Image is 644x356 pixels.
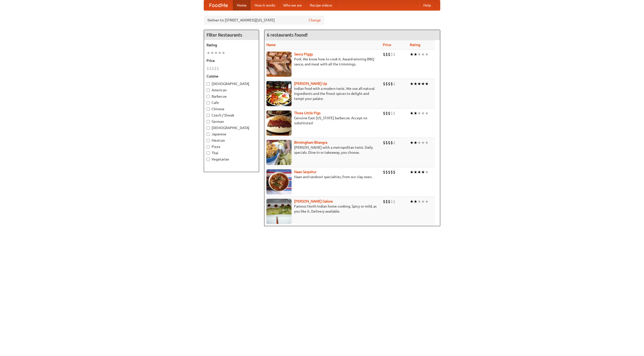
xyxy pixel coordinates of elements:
[421,169,425,175] li: ★
[393,169,395,175] li: $
[266,204,379,214] p: Famous North Indian home cooking. Spicy or mild, as you like it. Delivery available.
[410,43,420,47] a: Rating
[309,18,321,23] a: Change
[383,140,385,145] li: $
[294,140,327,144] a: Birmingham Bhangra
[251,0,279,10] a: How it works
[414,169,417,175] li: ★
[410,81,414,87] li: ★
[266,140,292,165] img: bhangra.jpg
[267,32,308,37] ng-pluralize: 6 restaurants found!
[414,81,417,87] li: ★
[414,110,417,116] li: ★
[421,110,425,116] li: ★
[212,66,214,71] li: $
[393,110,395,116] li: $
[294,199,333,203] a: [PERSON_NAME] Galore
[388,81,390,87] li: $
[388,199,390,204] li: $
[210,50,214,56] li: ★
[294,111,320,115] b: Three Little Pigs
[217,66,219,71] li: $
[207,120,210,123] input: German
[421,199,425,204] li: ★
[383,43,391,47] a: Price
[207,144,256,149] label: Pizza
[421,52,425,57] li: ★
[383,169,385,175] li: $
[266,174,379,179] p: Naan and tandoori specialties, from our clay oven.
[207,158,210,161] input: Vegetarian
[393,140,395,145] li: $
[393,81,395,87] li: $
[266,115,379,126] p: Genuine East [US_STATE] barbecue. Accept no substitutes!
[393,52,395,57] li: $
[279,0,306,10] a: Who we are
[207,82,210,86] input: [DEMOGRAPHIC_DATA]
[294,52,313,56] a: Saucy Piggy
[207,157,256,162] label: Vegetarian
[417,81,421,87] li: ★
[410,110,414,116] li: ★
[385,81,388,87] li: $
[388,169,390,175] li: $
[425,81,429,87] li: ★
[266,199,292,224] img: currygalore.jpg
[207,138,256,143] label: Mexican
[266,43,276,47] a: Name
[388,140,390,145] li: $
[204,16,325,25] div: Deliver to: [STREET_ADDRESS][US_STATE]
[207,101,210,104] input: Cafe
[266,110,292,136] img: littlepigs.jpg
[414,140,417,145] li: ★
[207,113,256,118] label: Czech / Slovak
[417,110,421,116] li: ★
[214,50,218,56] li: ★
[207,107,210,111] input: Chinese
[207,150,256,155] label: Thai
[390,140,393,145] li: $
[425,199,429,204] li: ★
[385,110,388,116] li: $
[385,199,388,204] li: $
[207,126,210,130] input: [DEMOGRAPHIC_DATA]
[207,95,210,98] input: Barbecue
[207,74,256,79] h5: Cuisine
[207,81,256,86] label: [DEMOGRAPHIC_DATA]
[388,52,390,57] li: $
[207,58,256,63] h5: Price
[425,140,429,145] li: ★
[218,50,222,56] li: ★
[207,43,256,48] h5: Rating
[417,52,421,57] li: ★
[306,0,336,10] a: Recipe videos
[204,30,259,40] h4: Filter Restaurants
[207,94,256,99] label: Barbecue
[294,82,327,86] a: [PERSON_NAME] Up
[383,110,385,116] li: $
[207,50,210,56] li: ★
[207,106,256,111] label: Chinese
[207,66,209,71] li: $
[410,169,414,175] li: ★
[294,170,316,174] b: Naan Sequitur
[425,110,429,116] li: ★
[207,139,210,142] input: Mexican
[417,140,421,145] li: ★
[207,88,256,93] label: American
[385,52,388,57] li: $
[266,81,292,106] img: curryup.jpg
[388,110,390,116] li: $
[417,199,421,204] li: ★
[209,66,212,71] li: $
[390,110,393,116] li: $
[421,81,425,87] li: ★
[222,50,225,56] li: ★
[207,125,256,130] label: [DEMOGRAPHIC_DATA]
[233,0,251,10] a: Home
[390,52,393,57] li: $
[207,100,256,105] label: Cafe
